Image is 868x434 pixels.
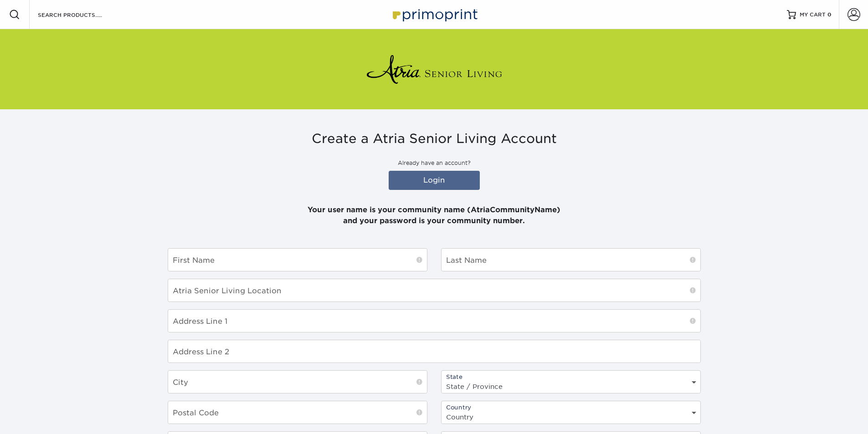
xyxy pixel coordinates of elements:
input: SEARCH PRODUCTS..... [37,9,126,20]
p: Your user name is your community name (AtriaCommunityName) and your password is your community nu... [168,194,701,226]
img: Atria Senior Living [366,51,503,87]
h3: Create a Atria Senior Living Account [168,131,701,147]
a: Login [389,171,480,190]
span: MY CART [800,11,826,19]
span: 0 [827,11,832,18]
img: Primoprint [389,5,480,24]
p: Already have an account? [168,159,701,167]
